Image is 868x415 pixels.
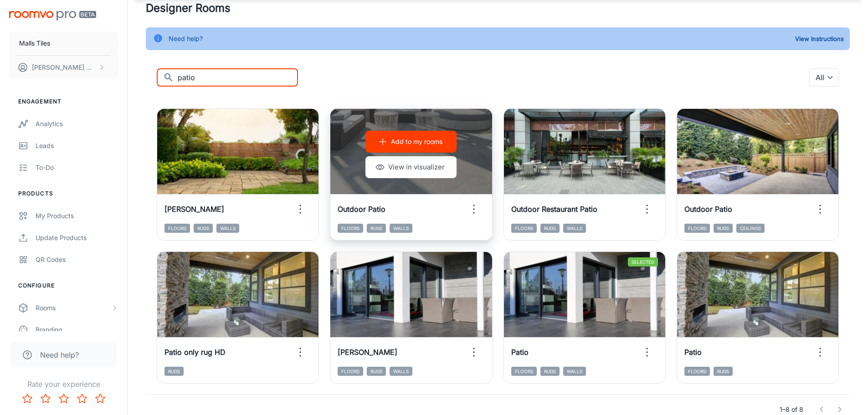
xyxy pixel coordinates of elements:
[390,224,412,233] span: Walls
[18,389,36,408] button: Rate 1 star
[9,11,96,20] img: Roomvo PRO Beta
[36,255,118,265] div: QR Codes
[367,367,386,376] span: Rugs
[714,224,733,233] span: Rugs
[164,367,184,376] span: Rugs
[511,224,537,233] span: Floors
[338,224,363,233] span: Floors
[36,325,118,335] div: Branding
[40,349,79,360] span: Need help?
[36,389,55,408] button: Rate 2 star
[36,163,118,173] div: To-do
[540,224,560,233] span: Rugs
[390,367,412,376] span: Walls
[36,119,118,129] div: Analytics
[194,224,213,233] span: Rugs
[169,30,203,47] div: Need help?
[628,257,658,266] span: Selected
[684,347,702,358] h6: Patio
[511,367,537,376] span: Floors
[9,56,118,79] button: [PERSON_NAME] Naicker
[338,347,397,358] h6: [PERSON_NAME]
[91,389,109,408] button: Rate 5 star
[780,405,803,415] p: 1–8 of 8
[511,204,597,215] h6: Outdoor Restaurant Patio
[338,367,363,376] span: Floors
[540,367,560,376] span: Rugs
[36,141,118,151] div: Leads
[19,38,50,48] p: Malls Tiles
[809,68,839,87] div: All
[714,367,733,376] span: Rugs
[55,389,73,408] button: Rate 3 star
[36,211,118,221] div: My Products
[684,367,710,376] span: Floors
[36,303,111,313] div: Rooms
[73,389,91,408] button: Rate 4 star
[338,204,385,215] h6: Outdoor Patio
[563,224,586,233] span: Walls
[164,204,224,215] h6: [PERSON_NAME]
[511,347,529,358] h6: Patio
[365,131,457,153] button: Add to my rooms
[684,204,732,215] h6: Outdoor Patio
[164,347,226,358] h6: Patio only rug HD
[736,224,765,233] span: Ceilings
[164,224,190,233] span: Floors
[367,224,386,233] span: Rugs
[684,224,710,233] span: Floors
[365,156,457,178] button: View in visualizer
[32,62,96,72] p: [PERSON_NAME] Naicker
[36,233,118,243] div: Update Products
[9,31,118,55] button: Malls Tiles
[793,32,846,46] button: View Instructions
[216,224,239,233] span: Walls
[391,137,442,147] p: Add to my rooms
[563,367,586,376] span: Walls
[178,68,298,87] input: Search...
[7,379,120,389] p: Rate your experience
